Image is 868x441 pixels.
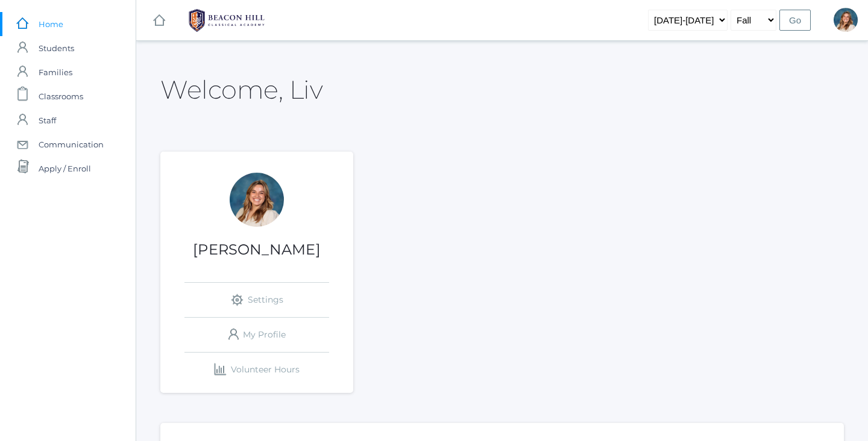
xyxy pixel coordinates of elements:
a: Settings [184,283,329,317]
div: Liv Barber [230,173,284,227]
a: My Profile [184,318,329,352]
img: 1_BHCALogos-05.png [181,5,272,35]
span: Apply / Enroll [39,156,91,180]
span: Students [39,36,74,60]
span: Classrooms [39,84,83,108]
div: Liv Barber [834,8,858,32]
h2: Welcome, Liv [160,76,322,103]
span: Families [39,60,72,84]
input: Go [779,10,811,31]
span: Communication [39,132,104,156]
span: Home [39,12,63,36]
h1: [PERSON_NAME] [160,242,353,258]
span: Staff [39,108,56,132]
a: Volunteer Hours [184,353,329,387]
